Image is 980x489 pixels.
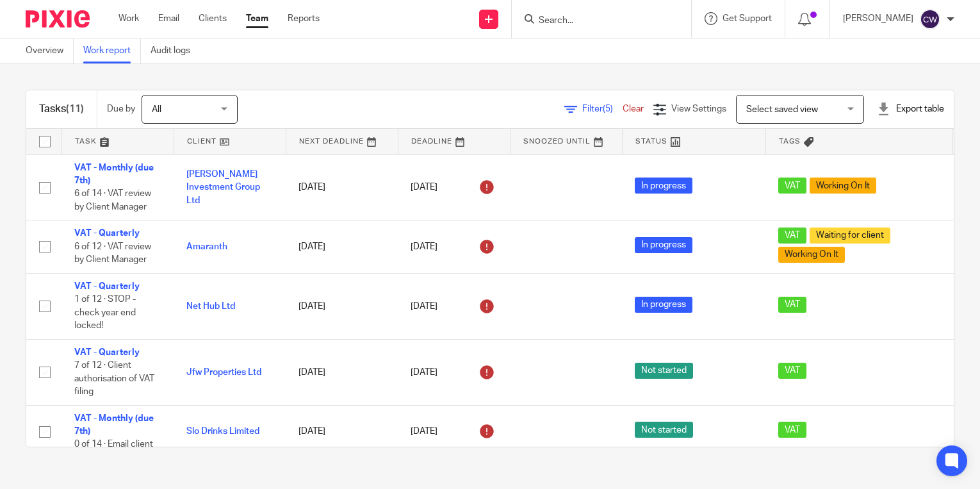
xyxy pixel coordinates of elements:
input: Search [537,15,653,27]
span: VAT [778,363,806,379]
span: In progress [635,297,692,313]
a: VAT - Quarterly [74,282,140,291]
span: 0 of 14 · Email client [74,440,153,449]
td: [DATE] [286,273,398,339]
p: [PERSON_NAME] [843,12,913,25]
a: Jfw Properties Ltd [186,368,261,377]
a: Amaranth [186,242,227,251]
span: View Settings [671,104,726,113]
span: Not started [635,363,693,379]
img: svg%3E [920,9,940,29]
a: VAT - Quarterly [74,348,140,357]
a: [PERSON_NAME] Investment Group Ltd [186,170,260,205]
span: Working On It [778,247,845,263]
span: 7 of 12 · Client authorisation of VAT filing [74,361,154,396]
a: Slo Drinks Limited [186,427,259,436]
a: VAT - Quarterly [74,229,140,238]
p: Due by [107,103,135,115]
td: [DATE] [286,154,398,220]
span: Select saved view [746,105,818,114]
img: Pixie [26,10,90,28]
span: 6 of 14 · VAT review by Client Manager [74,189,151,211]
div: [DATE] [411,296,497,317]
a: VAT - Monthly (due 7th) [74,163,154,185]
a: Work report [83,38,141,63]
a: VAT - Monthly (due 7th) [74,414,154,436]
span: VAT [778,228,806,244]
h1: Tasks [39,103,84,116]
a: Clear [623,104,644,113]
span: 1 of 12 · STOP - check year end locked! [74,295,136,330]
div: [DATE] [411,421,497,442]
span: All [152,105,161,114]
span: Tags [779,138,801,145]
a: Audit logs [151,38,200,63]
span: (11) [66,104,84,114]
a: Reports [288,12,320,25]
td: [DATE] [286,220,398,273]
div: [DATE] [411,236,497,257]
a: Clients [199,12,227,25]
span: Waiting for client [810,228,890,244]
div: Export table [877,103,944,115]
span: In progress [635,178,692,194]
a: Email [158,12,179,25]
span: Filter [582,104,623,113]
a: Overview [26,38,74,63]
span: VAT [778,297,806,313]
span: (5) [603,104,613,113]
td: [DATE] [286,339,398,405]
span: In progress [635,237,692,253]
span: VAT [778,422,806,438]
a: Team [246,12,268,25]
div: [DATE] [411,362,497,383]
a: Net Hub Ltd [186,302,235,311]
a: Work [118,12,139,25]
span: VAT [778,178,806,194]
div: [DATE] [411,177,497,197]
span: Not started [635,422,693,438]
td: [DATE] [286,405,398,458]
span: 6 of 12 · VAT review by Client Manager [74,242,151,265]
span: Get Support [723,14,772,23]
span: Working On It [810,178,876,194]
